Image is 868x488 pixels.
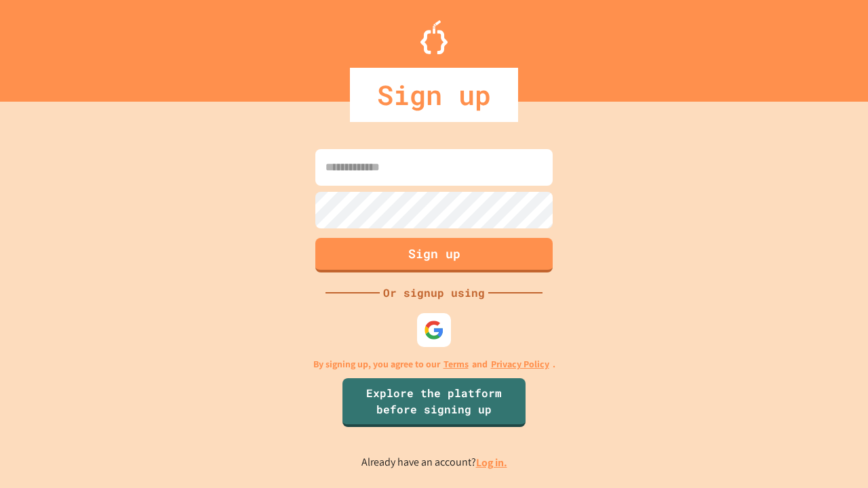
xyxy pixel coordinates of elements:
[315,238,553,272] button: Sign up
[380,285,488,301] div: Or signup using
[420,20,448,54] img: Logo.svg
[342,378,526,427] a: Explore the platform before signing up
[476,455,507,470] a: Log in.
[491,357,549,371] a: Privacy Policy
[350,68,518,122] div: Sign up
[443,357,469,371] a: Terms
[361,454,507,471] p: Already have an account?
[424,320,444,340] img: google-icon.svg
[313,357,555,371] p: By signing up, you agree to our and .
